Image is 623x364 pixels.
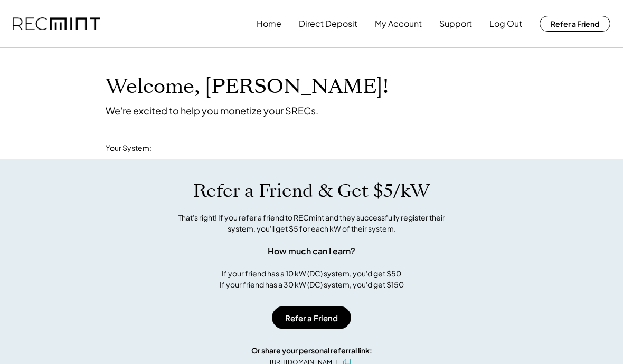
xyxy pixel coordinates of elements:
button: Home [257,13,281,34]
button: My Account [375,13,422,34]
div: Or share your personal referral link: [251,345,372,356]
div: We're excited to help you monetize your SRECs. [106,104,318,117]
button: Refer a Friend [272,306,351,329]
div: Your System: [106,143,152,154]
h1: Welcome, [PERSON_NAME]! [106,74,389,99]
div: That's right! If you refer a friend to RECmint and they successfully register their system, you'l... [166,212,457,234]
img: recmint-logotype%403x.png [13,17,100,31]
button: Log Out [489,13,522,34]
div: If your friend has a 10 kW (DC) system, you'd get $50 If your friend has a 30 kW (DC) system, you... [220,268,404,290]
button: Direct Deposit [299,13,357,34]
h1: Refer a Friend & Get $5/kW [193,180,430,202]
button: Refer a Friend [540,16,610,32]
div: How much can I earn? [268,245,355,257]
button: Support [439,13,472,34]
